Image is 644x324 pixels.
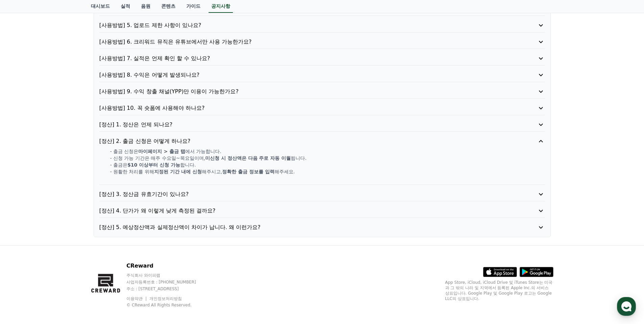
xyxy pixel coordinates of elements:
p: © CReward All Rights Reserved. [126,302,209,308]
button: [정산] 4. 단가가 왜 이렇게 낮게 측정된 걸까요? [99,207,545,215]
strong: 지정된 기간 내에 신청 [154,169,202,174]
a: 설정 [87,214,130,231]
p: - 원활한 처리를 위해 해주시고, 해주세요. [110,168,545,175]
p: - 출금 신청은 에서 가능합니다. [110,148,545,155]
span: 대화 [62,225,70,230]
p: [정산] 1. 정산은 언제 되나요? [99,121,509,129]
p: [사용방법] 10. 꼭 숏폼에 사용해야 하나요? [99,104,509,112]
p: [사용방법] 9. 수익 창출 채널(YPP)만 이용이 가능한가요? [99,88,509,96]
button: [사용방법] 9. 수익 창출 채널(YPP)만 이용이 가능한가요? [99,88,545,96]
a: 이용약관 [126,296,148,301]
span: 홈 [21,224,25,230]
p: - 신청 가능 기간은 매주 수요일~목요일이며, 됩니다. [110,155,545,161]
p: [정산] 5. 예상정산액과 실제정산액이 차이가 납니다. 왜 이런가요? [99,223,509,231]
p: 사업자등록번호 : [PHONE_NUMBER] [126,279,209,285]
p: CReward [126,262,209,270]
p: App Store, iCloud, iCloud Drive 및 iTunes Store는 미국과 그 밖의 나라 및 지역에서 등록된 Apple Inc.의 서비스 상표입니다. Goo... [445,280,553,301]
p: [정산] 3. 정산금 유효기간이 있나요? [99,190,509,198]
p: [사용방법] 5. 업로드 제한 사항이 있나요? [99,21,509,29]
p: [정산] 4. 단가가 왜 이렇게 낮게 측정된 걸까요? [99,207,509,215]
button: [사용방법] 7. 실적은 언제 확인 할 수 있나요? [99,54,545,63]
p: - 출금은 합니다. [110,161,545,168]
span: 설정 [104,224,113,230]
button: [정산] 5. 예상정산액과 실제정산액이 차이가 납니다. 왜 이런가요? [99,223,545,231]
strong: 마이페이지 > 출금 탭 [138,149,185,154]
p: [정산] 2. 출금 신청은 어떻게 하나요? [99,137,509,145]
p: [사용방법] 8. 수익은 어떻게 발생되나요? [99,71,509,79]
a: 개인정보처리방침 [149,296,182,301]
p: [사용방법] 6. 크리워드 뮤직은 유튜브에서만 사용 가능한가요? [99,38,509,46]
p: 주소 : [STREET_ADDRESS] [126,286,209,292]
strong: 정확한 출금 정보를 입력 [222,169,275,174]
button: [사용방법] 6. 크리워드 뮤직은 유튜브에서만 사용 가능한가요? [99,38,545,46]
p: 주식회사 와이피랩 [126,273,209,278]
a: 대화 [45,214,87,231]
button: [사용방법] 8. 수익은 어떻게 발생되나요? [99,71,545,79]
button: [정산] 3. 정산금 유효기간이 있나요? [99,190,545,198]
button: [사용방법] 10. 꼭 숏폼에 사용해야 하나요? [99,104,545,112]
button: [정산] 1. 정산은 언제 되나요? [99,121,545,129]
strong: 미신청 시 정산액은 다음 주로 자동 이월 [205,155,291,161]
button: [정산] 2. 출금 신청은 어떻게 하나요? [99,137,545,145]
a: 홈 [2,214,45,231]
strong: $10 이상부터 신청 가능 [127,162,180,168]
button: [사용방법] 5. 업로드 제한 사항이 있나요? [99,21,545,29]
p: [사용방법] 7. 실적은 언제 확인 할 수 있나요? [99,54,509,63]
